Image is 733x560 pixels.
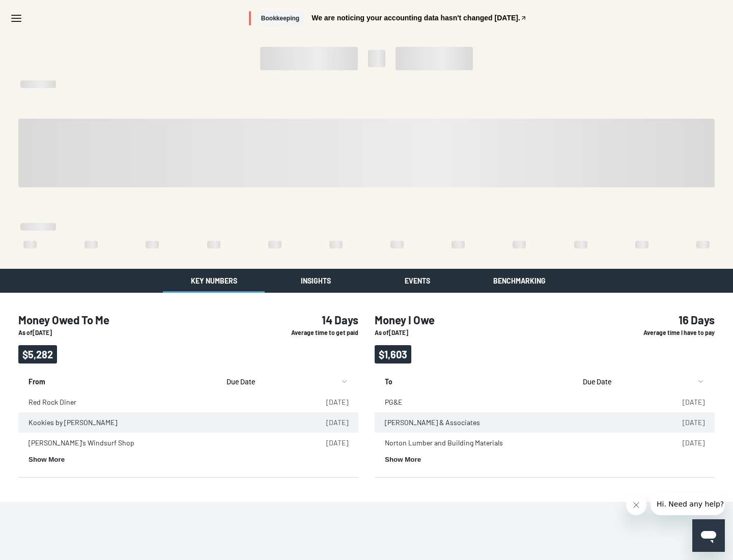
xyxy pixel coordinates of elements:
p: From [29,372,212,387]
td: [DATE] [658,412,715,433]
td: [PERSON_NAME] & Associates [375,412,658,433]
span: $1,603 [375,345,411,363]
td: PG&E [375,392,658,412]
iframe: Message from company [651,493,725,515]
p: Average time I have to pay [604,328,715,337]
button: Benchmarking [468,269,570,293]
h4: 16 Days [604,313,715,326]
button: BookkeepingWe are noticing your accounting data hasn't changed [DATE]. [249,11,527,26]
h4: 14 Days [247,313,358,326]
td: Kookies by [PERSON_NAME] [18,412,301,433]
button: sort by [222,372,348,392]
td: [DATE] [658,392,715,412]
td: [DATE] [301,433,358,453]
button: sort by [579,372,704,392]
span: $5,282 [18,345,57,363]
button: Show More [385,456,421,463]
td: [DATE] [658,433,715,453]
h4: Money I Owe [375,313,587,326]
p: As of [DATE] [375,328,587,337]
svg: Menu [10,12,22,24]
p: To [385,372,569,387]
td: [DATE] [301,392,358,412]
button: Show More [29,456,65,463]
span: Bookkeeping [257,11,303,26]
td: [PERSON_NAME]'s Windsurf Shop [18,433,301,453]
button: Key Numbers [163,269,265,293]
iframe: Close message [626,495,646,515]
button: Events [366,269,468,293]
p: Average time to get paid [247,328,358,337]
button: Insights [265,269,366,293]
td: [DATE] [301,412,358,433]
h4: Money Owed To Me [18,313,231,326]
span: We are noticing your accounting data hasn't changed [DATE]. [312,14,520,21]
p: As of [DATE] [18,328,231,337]
iframe: Button to launch messaging window [692,519,725,552]
td: Norton Lumber and Building Materials [375,433,658,453]
td: Red Rock Diner [18,392,301,412]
